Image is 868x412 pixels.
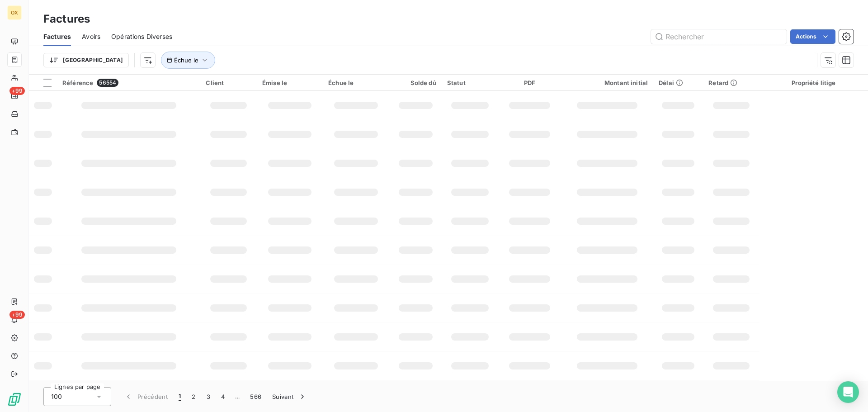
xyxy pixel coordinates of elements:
[262,79,317,86] div: Émise le
[173,387,186,406] button: 1
[708,79,754,86] div: Retard
[111,32,172,41] span: Opérations Diverses
[118,387,173,406] button: Précédent
[9,87,25,95] span: +99
[328,79,384,86] div: Échue le
[43,32,71,41] span: Factures
[97,79,118,87] span: 56554
[230,389,245,404] span: …
[267,387,312,406] button: Suivant
[7,5,22,20] div: OX
[174,57,198,64] span: Échue le
[447,79,493,86] div: Statut
[651,29,787,44] input: Rechercher
[9,311,25,319] span: +99
[43,53,129,67] button: [GEOGRAPHIC_DATA]
[395,79,436,86] div: Solde dû
[82,32,100,41] span: Avoirs
[161,52,215,69] button: Échue le
[216,387,230,406] button: 4
[837,381,859,403] div: Open Intercom Messenger
[566,79,648,86] div: Montant initial
[659,79,698,86] div: Délai
[51,392,62,401] span: 100
[62,79,93,86] span: Référence
[179,392,181,401] span: 1
[790,29,835,44] button: Actions
[7,392,22,407] img: Logo LeanPay
[206,79,251,86] div: Client
[504,79,556,86] div: PDF
[186,387,201,406] button: 2
[765,79,863,86] div: Propriété litige
[245,387,267,406] button: 566
[43,11,90,27] h3: Factures
[201,387,216,406] button: 3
